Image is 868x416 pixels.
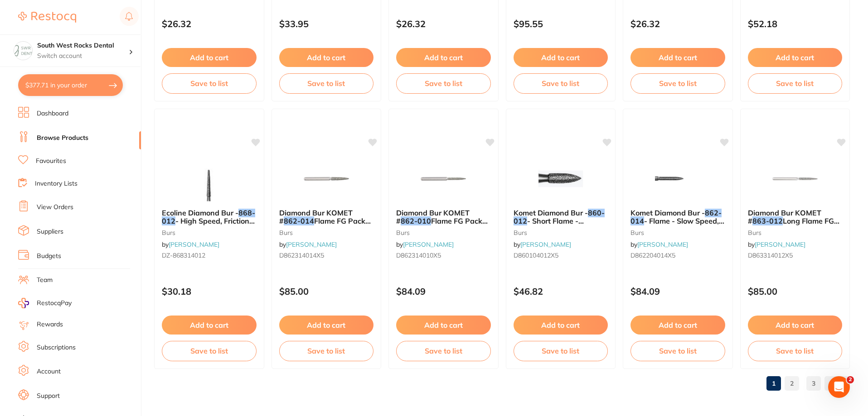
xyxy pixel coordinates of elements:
span: Komet Diamond Bur - [514,208,588,217]
button: Add to cart [279,316,374,335]
img: South West Rocks Dental [14,42,32,60]
b: Diamond Bur KOMET #863-012 Long Flame FG Pack of 5 [748,209,843,225]
a: Browse Products [37,134,88,143]
p: $52.18 [748,19,843,29]
p: $46.82 [514,286,608,296]
img: Komet Diamond Bur - 862-014 - Flame - Slow Speed, Right Angle (RA), 5-Pack [648,156,707,201]
a: 3 [806,374,821,392]
p: $30.18 [162,286,257,296]
button: Add to cart [630,48,725,67]
button: Add to cart [514,316,608,335]
button: Add to cart [748,316,843,335]
span: DZ-868314012 [162,251,205,259]
small: burs [748,229,843,236]
button: Add to cart [162,48,257,67]
small: burs [514,229,608,236]
small: burs [630,229,725,236]
a: Subscriptions [37,343,76,352]
a: RestocqPay [18,298,72,308]
span: - High Speed, Friction Grip (FG), 5-Pack [162,216,255,234]
img: Ecoline Diamond Bur - 868-012 - High Speed, Friction Grip (FG), 5-Pack [179,156,238,201]
a: Account [37,367,61,376]
span: by [630,240,688,249]
span: RestocqPay [37,299,72,308]
button: Save to list [279,341,374,361]
a: 1 [766,374,781,392]
a: [PERSON_NAME] [637,240,688,249]
em: 868-012 [162,208,255,225]
img: Komet Diamond Bur - 860-012 - Short Flame - Straight (HP), 5-Pack [531,156,590,201]
p: $26.32 [162,19,257,29]
button: $377.71 in your order [18,74,123,96]
small: burs [279,229,374,236]
a: [PERSON_NAME] [286,240,337,249]
span: D862314010X5 [396,251,441,259]
button: Save to list [630,341,725,361]
p: $84.09 [630,286,725,296]
a: Dashboard [37,109,68,118]
span: - Flame - Slow Speed, Right Angle (RA), 5-Pack [630,216,724,234]
span: D862204014X5 [630,251,675,259]
span: - Short Flame - Straight (HP), 5-Pack [514,216,588,234]
img: Restocq Logo [18,12,76,23]
a: Inventory Lists [35,179,78,188]
span: Long Flame FG Pack of 5 [748,216,839,234]
button: Save to list [514,73,608,93]
b: Diamond Bur KOMET #862-014 Flame FG Pack of 5 [279,209,374,225]
button: Save to list [396,73,491,93]
b: Komet Diamond Bur - 862-014 - Flame - Slow Speed, Right Angle (RA), 5-Pack [630,209,725,225]
span: Flame FG Pack of 5 [396,216,488,234]
p: $84.09 [396,286,491,296]
b: Komet Diamond Bur - 860-012 - Short Flame - Straight (HP), 5-Pack [514,209,608,225]
span: Diamond Bur KOMET # [279,208,353,225]
span: D862314014X5 [279,251,324,259]
button: Save to list [162,341,257,361]
button: Save to list [630,73,725,93]
h4: South West Rocks Dental [37,41,129,50]
img: RestocqPay [18,298,29,308]
b: Diamond Bur KOMET #862-010 Flame FG Pack of 5 [396,209,491,225]
span: Komet Diamond Bur - [630,208,705,217]
span: by [279,240,337,249]
span: by [162,240,219,249]
button: Add to cart [514,48,608,67]
em: 863-012 [752,216,783,225]
button: Save to list [748,73,843,93]
a: Favourites [36,157,66,166]
a: Budgets [37,252,61,261]
a: [PERSON_NAME] [403,240,454,249]
img: Diamond Bur KOMET #862-014 Flame FG Pack of 5 [297,156,356,201]
em: 862-010 [401,216,431,225]
a: Rewards [37,320,63,329]
p: $33.95 [279,19,374,29]
p: $85.00 [748,286,843,296]
a: Restocq Logo [18,7,76,28]
span: Diamond Bur KOMET # [748,208,821,225]
span: Diamond Bur KOMET # [396,208,470,225]
em: 860-012 [514,208,605,225]
button: Add to cart [396,48,491,67]
span: D860104012X5 [514,251,558,259]
em: 862-014 [630,208,722,225]
span: by [514,240,571,249]
small: burs [162,229,257,236]
a: 2 [785,374,799,392]
span: by [748,240,805,249]
img: Diamond Bur KOMET #863-012 Long Flame FG Pack of 5 [766,156,824,201]
a: View Orders [37,203,73,212]
button: Add to cart [630,316,725,335]
a: Team [37,276,53,285]
button: Save to list [514,341,608,361]
em: 862-014 [284,216,314,225]
span: by [396,240,454,249]
button: Add to cart [162,316,257,335]
button: Add to cart [279,48,374,67]
span: 2 [847,376,854,383]
a: [PERSON_NAME] [755,240,805,249]
img: Diamond Bur KOMET #862-010 Flame FG Pack of 5 [414,156,473,201]
button: Save to list [396,341,491,361]
button: Save to list [162,73,257,93]
p: $26.32 [630,19,725,29]
button: Add to cart [396,316,491,335]
small: burs [396,229,491,236]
